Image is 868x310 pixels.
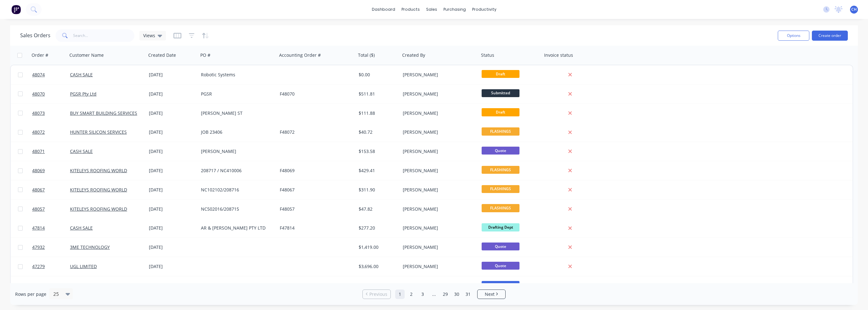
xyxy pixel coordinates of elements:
a: 47814 [32,219,70,237]
div: $153.58 [359,148,396,155]
div: [DATE] [149,91,196,97]
div: productivity [469,5,500,14]
div: THE JUNCTION [201,283,271,289]
div: Created By [402,52,425,58]
span: CH [851,7,857,12]
a: LORN ROOFING [70,283,103,289]
a: 48067 [32,180,70,199]
a: 48068 [32,276,70,295]
span: Drafting Dept [482,223,519,231]
a: Page 31 [463,290,473,299]
div: [DATE] [149,263,196,270]
a: Page 2 [407,290,416,299]
div: $3,696.00 [359,263,396,270]
span: 47279 [32,263,45,270]
a: Page 29 [441,290,450,299]
span: Rows per page [15,291,46,297]
button: Options [778,31,809,41]
div: [DATE] [149,129,196,135]
div: Accounting Order # [279,52,321,58]
div: Order # [32,52,48,58]
a: 48074 [32,65,70,84]
div: [PERSON_NAME] [403,263,473,270]
span: Quote [482,147,519,155]
div: $18.93 [359,283,396,289]
a: 48070 [32,85,70,103]
a: Page 30 [452,290,461,299]
div: [DATE] [149,110,196,116]
div: [DATE] [149,225,196,231]
a: Next page [478,291,505,297]
a: CASH SALE [70,225,93,231]
a: Jump forward [429,290,439,299]
div: [PERSON_NAME] [403,91,473,97]
a: 47932 [32,238,70,257]
span: FLASHINGS [482,204,519,212]
div: Invoice status [544,52,573,58]
span: Draft [482,108,519,116]
div: [DATE] [149,148,196,155]
div: Customer Name [69,52,104,58]
span: Submitted [482,89,519,97]
a: 48072 [32,123,70,142]
a: BUY SMART BUILDING SERVICES [70,110,137,116]
span: 48072 [32,129,45,135]
a: CASH SALE [70,148,93,154]
a: 47279 [32,257,70,276]
a: 48071 [32,142,70,161]
a: CASH SALE [70,72,93,78]
div: [DATE] [149,244,196,250]
div: products [398,5,423,14]
span: 48074 [32,72,45,78]
div: AR & [PERSON_NAME] PTY LTD [201,225,271,231]
div: $511.81 [359,91,396,97]
span: Draft [482,70,519,78]
div: Created Date [148,52,176,58]
a: dashboard [369,5,398,14]
span: 48057 [32,206,45,212]
span: Quote [482,262,519,270]
a: 48069 [32,161,70,180]
div: [PERSON_NAME] [403,110,473,116]
div: [PERSON_NAME] [201,148,271,155]
div: [DATE] [149,72,196,78]
span: 47932 [32,244,45,250]
div: $40.72 [359,129,396,135]
div: $277.20 [359,225,396,231]
a: 48057 [32,200,70,219]
div: $111.88 [359,110,396,116]
input: Search... [73,29,135,42]
span: Views [143,32,155,39]
div: [PERSON_NAME] [403,244,473,250]
a: Page 1 is your current page [395,290,405,299]
span: 48068 [32,283,45,289]
a: KITELEYS ROOFING WORLD [70,187,127,193]
div: [DATE] [149,206,196,212]
div: [PERSON_NAME] [403,129,473,135]
div: [PERSON_NAME] [403,225,473,231]
div: sales [423,5,440,14]
div: F48072 [280,129,350,135]
div: F47814 [280,225,350,231]
div: NC502016/208715 [201,206,271,212]
a: PGSR Pty Ltd [70,91,97,97]
div: F48070 [280,91,350,97]
div: $0.00 [359,72,396,78]
div: PO # [200,52,210,58]
div: [PERSON_NAME] [403,283,473,289]
div: F48068 [280,283,350,289]
div: F48067 [280,187,350,193]
div: [PERSON_NAME] [403,167,473,174]
div: NC102102/208716 [201,187,271,193]
div: F48057 [280,206,350,212]
a: 48073 [32,104,70,123]
div: Total ($) [358,52,375,58]
span: 48070 [32,91,45,97]
div: [PERSON_NAME] ST [201,110,271,116]
div: $47.82 [359,206,396,212]
a: 3ME TECHNOLOGY [70,244,110,250]
span: Ready for Pick ... [482,281,519,289]
span: Quote [482,243,519,250]
a: UGL LIMITED [70,263,97,269]
h1: Sales Orders [20,32,50,38]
